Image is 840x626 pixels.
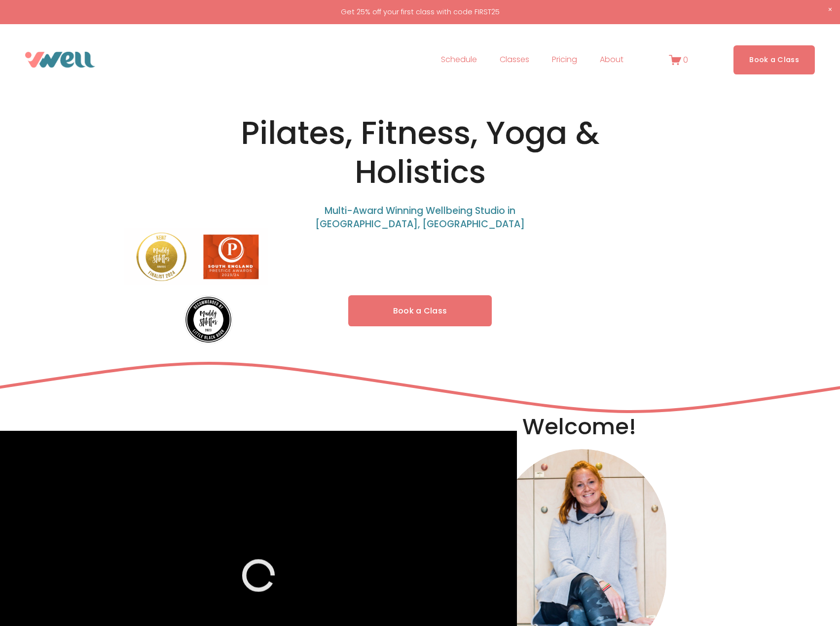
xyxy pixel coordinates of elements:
[25,52,95,68] img: VWell
[500,52,529,68] a: folder dropdown
[669,54,689,66] a: 0 items in cart
[441,52,477,68] a: Schedule
[600,52,623,68] a: folder dropdown
[500,53,529,67] span: Classes
[683,54,688,66] span: 0
[199,114,641,192] h1: Pilates, Fitness, Yoga & Holistics
[552,52,577,68] a: Pricing
[600,53,623,67] span: About
[348,295,492,326] a: Book a Class
[522,413,641,441] h2: Welcome!
[733,45,815,74] a: Book a Class
[315,204,525,231] span: Multi-Award Winning Wellbeing Studio in [GEOGRAPHIC_DATA], [GEOGRAPHIC_DATA]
